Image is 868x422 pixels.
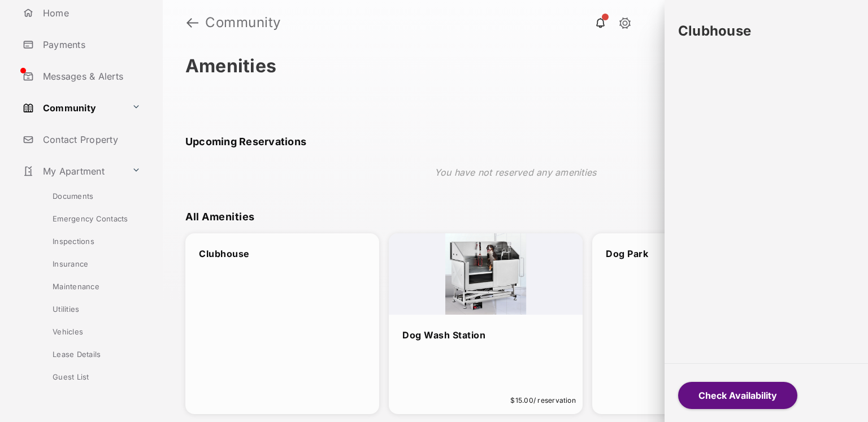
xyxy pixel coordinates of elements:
div: My Apartment [18,185,163,395]
a: Payments [18,31,163,58]
a: Community [18,94,127,121]
p: You have not reserved any amenities [435,166,597,179]
div: Upcoming Reservations [185,136,845,147]
h1: Amenities [185,55,276,77]
div: Clubhouse [678,14,854,48]
a: Inspections [21,230,163,253]
strong: Community [205,16,281,29]
a: Emergency Contacts [21,207,163,230]
div: $15.00 / reservation [510,394,576,407]
a: Messages & Alerts [18,63,163,90]
a: Insurance [21,253,163,275]
a: My Apartment [18,158,127,185]
a: Maintenance [21,275,163,298]
a: Utilities [21,298,163,320]
div: Dog Park [606,247,772,261]
a: Vehicles [21,320,163,343]
div: Dog Wash Station [402,328,569,342]
div: All Amenities [185,209,845,224]
button: Check Availability [678,382,797,409]
a: Lease Details [21,343,163,366]
a: Documents [21,185,163,207]
a: Guest List [21,366,163,395]
div: Clubhouse [199,247,366,261]
a: Contact Property [18,126,163,153]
